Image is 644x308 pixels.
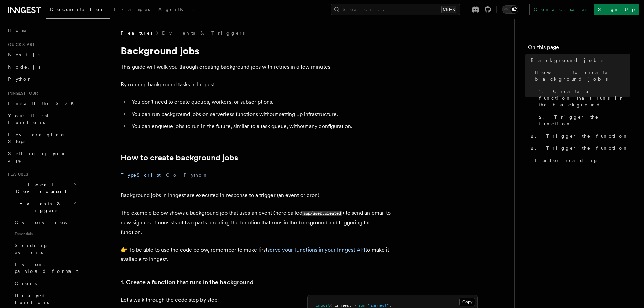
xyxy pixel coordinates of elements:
[15,262,78,274] span: Event payload format
[5,172,28,177] span: Features
[302,211,342,216] code: app/user.created
[5,42,35,47] span: Quick start
[5,91,38,96] span: Inngest tour
[8,27,27,34] span: Home
[129,122,391,131] li: You can enqueue jobs to run in the future, similar to a task queue, without any configuration.
[316,303,330,308] span: import
[532,66,630,85] a: How to create background jobs
[15,293,49,305] span: Delayed functions
[535,157,598,164] span: Further reading
[5,147,79,166] a: Setting up your app
[121,208,391,237] p: The example below shows a background job that uses an event (here called ) to send an email to ne...
[121,168,161,183] button: TypeScript
[536,111,630,130] a: 2. Trigger the function
[15,281,37,286] span: Crons
[5,179,79,197] button: Local Development
[158,7,194,12] span: AgentKit
[441,6,456,13] kbd: Ctrl+K
[5,128,79,147] a: Leveraging Steps
[8,113,48,125] span: Your first Functions
[184,168,208,183] button: Python
[129,97,391,107] li: You don't need to create queues, workers, or subscriptions.
[5,49,79,61] a: Next.js
[121,191,391,200] p: Background jobs in Inngest are executed in response to a trigger (an event or cron).
[121,295,291,305] p: Let's walk through the code step by step:
[110,2,154,18] a: Examples
[8,64,40,70] span: Node.js
[5,110,79,128] a: Your first Functions
[121,45,391,57] h1: Background jobs
[12,239,79,258] a: Sending events
[5,73,79,85] a: Python
[5,61,79,73] a: Node.js
[12,277,79,289] a: Crons
[528,54,630,66] a: Background jobs
[46,2,110,19] a: Documentation
[528,130,630,142] a: 2. Trigger the function
[528,142,630,154] a: 2. Trigger the function
[502,5,518,14] button: Toggle dark mode
[389,303,391,308] span: ;
[531,145,628,151] span: 2. Trigger the function
[368,303,389,308] span: "inngest"
[5,24,79,37] a: Home
[8,132,65,144] span: Leveraging Steps
[528,43,630,54] h4: On this page
[356,303,365,308] span: from
[162,30,245,37] a: Events & Triggers
[121,30,152,37] span: Features
[8,52,40,57] span: Next.js
[166,168,178,183] button: Go
[330,303,356,308] span: { Inngest }
[532,154,630,166] a: Further reading
[12,216,79,229] a: Overview
[129,110,391,119] li: You can run background jobs on serverless functions without setting up infrastructure.
[8,76,33,82] span: Python
[531,133,628,139] span: 2. Trigger the function
[267,246,365,253] a: serve your functions in your Inngest API
[5,181,74,195] span: Local Development
[114,7,150,12] span: Examples
[50,7,106,12] span: Documentation
[154,2,198,18] a: AgentKit
[12,258,79,277] a: Event payload format
[539,114,630,127] span: 2. Trigger the function
[531,57,603,64] span: Background jobs
[594,4,639,15] a: Sign Up
[5,97,79,110] a: Install the SDK
[331,4,460,15] button: Search...Ctrl+K
[121,62,391,72] p: This guide will walk you through creating background jobs with retries in a few minutes.
[8,151,66,163] span: Setting up your app
[459,298,475,306] button: Copy
[121,80,391,89] p: By running background tasks in Inngest:
[529,4,591,15] a: Contact sales
[535,69,630,82] span: How to create background jobs
[8,101,78,106] span: Install the SDK
[5,197,79,216] button: Events & Triggers
[539,88,630,108] span: 1. Create a function that runs in the background
[12,229,79,239] span: Essentials
[121,278,254,287] a: 1. Create a function that runs in the background
[121,153,238,162] a: How to create background jobs
[15,220,84,225] span: Overview
[15,243,48,255] span: Sending events
[5,200,74,214] span: Events & Triggers
[121,245,391,264] p: 👉 To be able to use the code below, remember to make first to make it available to Inngest.
[536,85,630,111] a: 1. Create a function that runs in the background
